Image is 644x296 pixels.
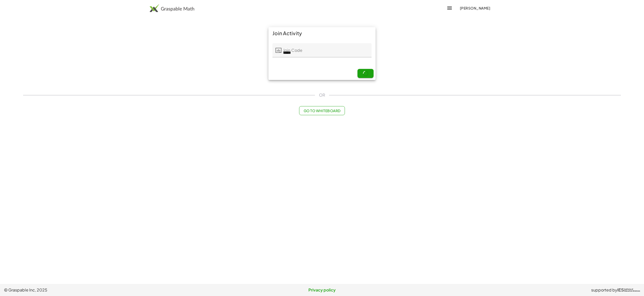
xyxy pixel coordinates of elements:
[268,27,376,39] div: Join Activity
[624,288,640,292] span: Institute of Education Sciences
[216,287,428,293] a: Privacy policy
[303,108,340,113] span: Go to Whiteboard
[319,92,325,98] span: OR
[591,287,617,293] span: supported by
[4,287,216,293] span: © Graspable Inc, 2025
[456,4,494,13] button: [PERSON_NAME]
[617,288,624,292] span: IES
[299,106,345,115] button: Go to Whiteboard
[460,6,490,10] span: [PERSON_NAME]
[617,287,640,293] a: IESInstitute ofEducation Sciences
